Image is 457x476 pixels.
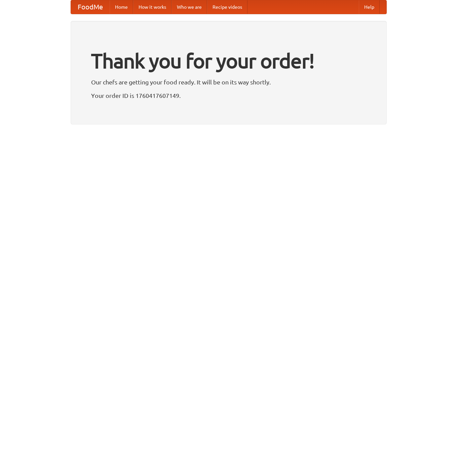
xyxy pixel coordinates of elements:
a: FoodMe [71,0,110,14]
a: Recipe videos [207,0,247,14]
a: Who we are [172,0,207,14]
h1: Thank you for your order! [91,45,366,77]
a: Home [110,0,133,14]
p: Your order ID is 1760417607149. [91,90,366,101]
a: Help [359,0,380,14]
a: How it works [133,0,172,14]
p: Our chefs are getting your food ready. It will be on its way shortly. [91,77,366,87]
